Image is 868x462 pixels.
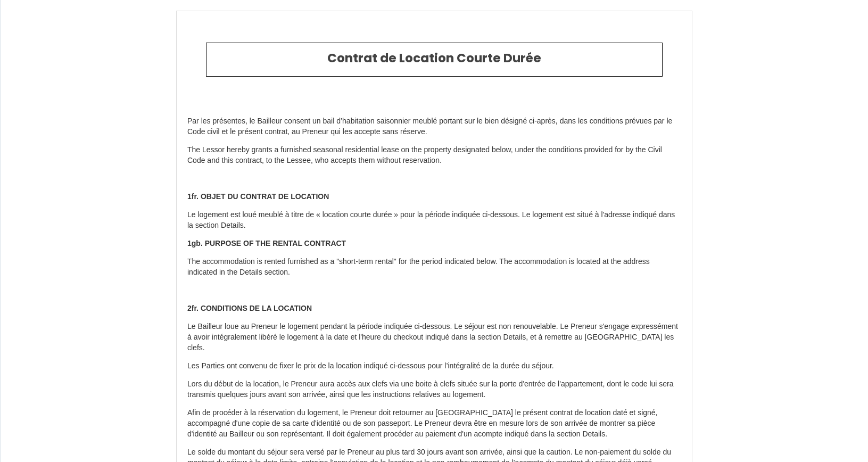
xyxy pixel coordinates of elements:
[187,145,681,166] p: The Lessor hereby grants a furnished seasonal residential lease on the property designated below,...
[187,361,681,372] p: Les Parties ont convenu de fixer le prix de la location indiqué ci-dessous pour l’intégralité de ...
[187,116,681,137] p: Par les présentes, le Bailleur consent un bail d’habitation saisonnier meublé portant sur le bien...
[187,408,681,440] p: Afin de procéder à la réservation du logement, le Preneur doit retourner au [GEOGRAPHIC_DATA] le ...
[214,51,654,66] h2: Contrat de Location Courte Durée
[187,321,681,353] p: Le Bailleur loue au Preneur le logement pendant la période indiquée ci-dessous. Le séjour est non...
[187,379,681,400] p: Lors du début de la location, le Preneur aura accès aux clefs via une boite à clefs située sur la...
[187,192,329,201] strong: 1fr. OBJET DU CONTRAT DE LOCATION
[187,304,312,312] strong: 2fr. CONDITIONS DE LA LOCATION
[187,257,681,278] p: The accommodation is rented furnished as a "short-term rental" for the period indicated below. Th...
[187,239,346,247] b: 1gb. PURPOSE OF THE RENTAL CONTRACT
[187,210,681,231] p: Le logement est loué meublé à titre de « location courte durée » pour la période indiquée ci-dess...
